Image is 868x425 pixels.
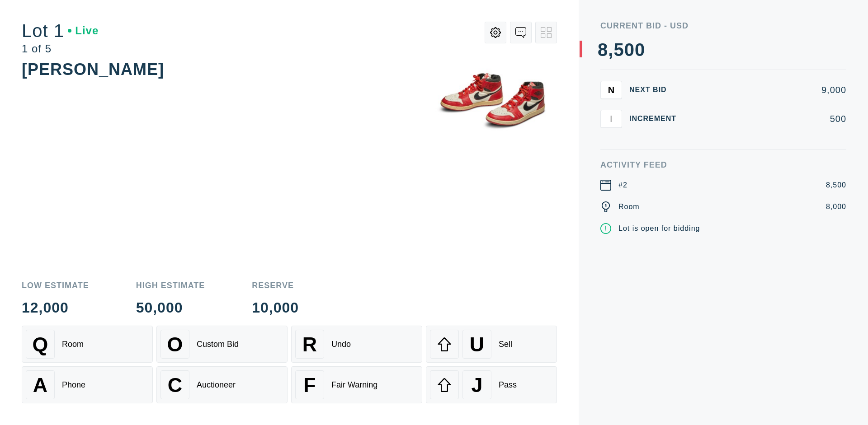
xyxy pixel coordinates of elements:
span: N [608,84,614,95]
span: A [33,374,47,397]
div: Activity Feed [600,161,846,169]
div: 9,000 [691,85,846,94]
div: Phone [62,380,85,390]
div: Undo [331,340,351,349]
button: QRoom [22,326,153,363]
div: Custom Bid [197,340,239,349]
span: Q [33,333,48,356]
span: R [302,333,317,356]
div: Increment [629,115,684,122]
button: FFair Warning [291,366,422,403]
button: N [600,81,622,99]
div: 10,000 [252,300,299,315]
div: #2 [618,180,627,191]
div: 5 [613,41,624,59]
div: Reserve [252,281,299,290]
div: 500 [691,114,846,123]
div: Sell [499,340,512,349]
div: 1 of 5 [22,43,99,54]
div: [PERSON_NAME] [22,60,164,79]
div: Low Estimate [22,281,89,290]
div: 50,000 [136,300,205,315]
div: Next Bid [629,86,684,93]
div: 8 [598,41,608,59]
span: C [168,374,182,397]
div: Room [618,201,640,212]
span: J [471,374,482,397]
div: 0 [635,41,645,59]
div: Current Bid - USD [600,22,846,30]
div: High Estimate [136,281,205,290]
button: I [600,110,622,128]
div: 12,000 [22,300,89,315]
div: Live [68,25,99,36]
button: RUndo [291,326,422,363]
div: Room [62,340,84,349]
button: APhone [22,366,153,403]
div: , [608,41,613,221]
button: USell [426,326,557,363]
div: 8,500 [826,180,846,191]
button: JPass [426,366,557,403]
button: OCustom Bid [156,326,288,363]
span: I [610,113,613,124]
div: Lot 1 [22,22,99,40]
span: O [167,333,183,356]
button: CAuctioneer [156,366,288,403]
div: 0 [624,41,635,59]
span: F [303,374,316,397]
div: Fair Warning [331,380,377,390]
span: U [470,333,484,356]
div: Auctioneer [197,380,236,390]
div: Pass [499,380,517,390]
div: Lot is open for bidding [618,223,700,234]
div: 8,000 [826,201,846,212]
